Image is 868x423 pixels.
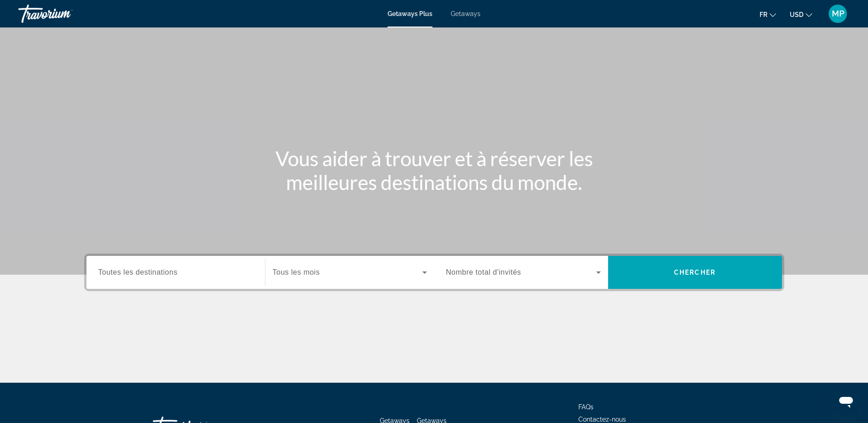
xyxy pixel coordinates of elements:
[446,268,521,276] span: Nombre total d'invités
[578,416,626,423] a: Contactez-nous
[608,256,782,289] button: Chercher
[674,269,716,276] span: Chercher
[760,8,776,21] button: Change language
[760,11,767,18] span: fr
[831,386,861,416] iframe: Bouton de lancement de la fenêtre de messagerie
[832,9,844,18] span: MP
[98,268,178,276] span: Toutes les destinations
[18,2,110,26] a: Travorium
[790,8,812,21] button: Change currency
[388,10,432,17] a: Getaways Plus
[263,146,606,194] h1: Vous aider à trouver et à réserver les meilleures destinations du monde.
[86,256,782,289] div: Search widget
[273,268,320,276] span: Tous les mois
[451,10,480,17] a: Getaways
[826,4,850,23] button: User Menu
[578,403,593,411] a: FAQs
[790,11,803,18] span: USD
